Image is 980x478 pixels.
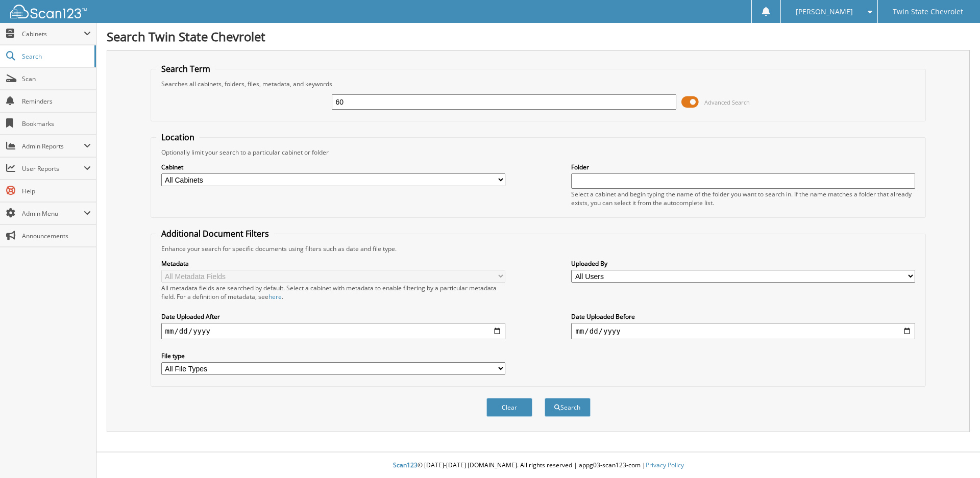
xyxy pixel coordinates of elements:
button: Search [545,398,591,417]
span: Advanced Search [704,98,750,106]
span: Scan123 [393,461,418,469]
legend: Search Term [156,63,215,74]
legend: Location [156,132,200,143]
div: Select a cabinet and begin typing the name of the folder you want to search in. If the name match... [571,190,915,207]
div: All metadata fields are searched by default. Select a cabinet with metadata to enable filtering b... [161,284,505,301]
span: Cabinets [22,30,84,38]
span: Search [22,52,89,61]
label: Date Uploaded Before [571,312,915,321]
input: start [161,323,505,339]
span: Bookmarks [22,119,91,128]
div: © [DATE]-[DATE] [DOMAIN_NAME]. All rights reserved | appg03-scan123-com | [96,453,980,478]
span: Admin Reports [22,142,84,150]
span: Admin Menu [22,209,84,218]
h1: Search Twin State Chevrolet [107,28,970,45]
span: Reminders [22,97,91,106]
input: end [571,323,915,339]
span: Twin State Chevrolet [893,9,963,15]
span: Help [22,187,91,195]
div: Searches all cabinets, folders, files, metadata, and keywords [156,80,921,88]
span: User Reports [22,164,84,173]
span: Scan [22,74,91,83]
iframe: Chat Widget [929,429,980,478]
button: Clear [486,398,532,417]
label: Cabinet [161,163,505,171]
div: Enhance your search for specific documents using filters such as date and file type. [156,244,921,253]
a: Privacy Policy [646,461,684,469]
span: [PERSON_NAME] [796,9,853,15]
label: Metadata [161,259,505,268]
span: Announcements [22,232,91,240]
label: Folder [571,163,915,171]
label: Date Uploaded After [161,312,505,321]
div: Optionally limit your search to a particular cabinet or folder [156,148,921,157]
label: File type [161,351,505,360]
legend: Additional Document Filters [156,228,274,239]
label: Uploaded By [571,259,915,268]
img: scan123-logo-white.svg [10,5,87,18]
a: here [268,292,282,301]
